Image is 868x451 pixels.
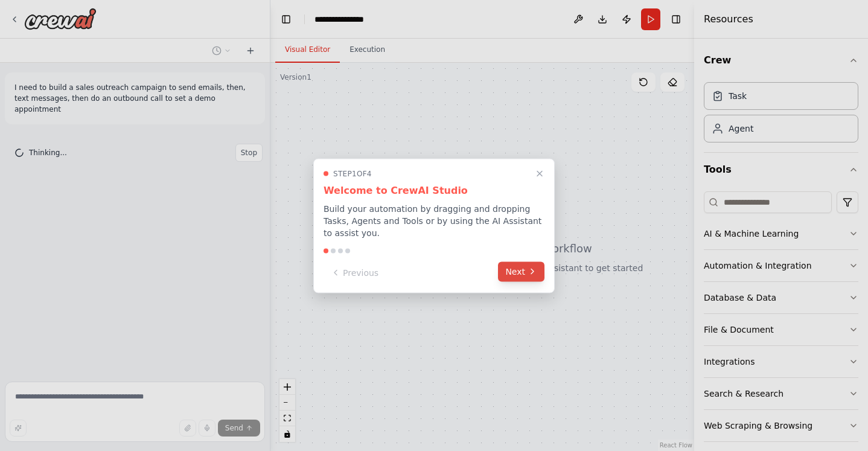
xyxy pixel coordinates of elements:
[324,263,386,283] button: Previous
[278,11,295,28] button: Hide left sidebar
[333,168,372,178] span: Step 1 of 4
[498,261,544,281] button: Next
[324,183,544,197] h3: Welcome to CrewAI Studio
[532,166,547,181] button: Close walkthrough
[324,202,544,238] p: Build your automation by dragging and dropping Tasks, Agents and Tools or by using the AI Assista...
